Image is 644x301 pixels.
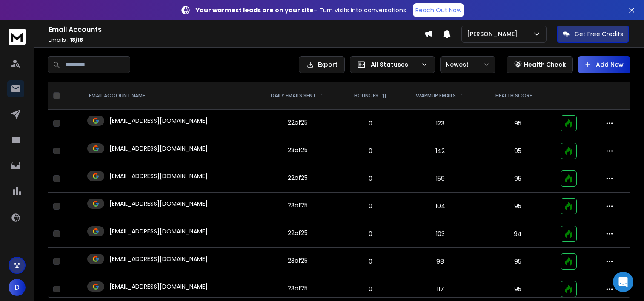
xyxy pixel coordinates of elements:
p: [EMAIL_ADDRESS][DOMAIN_NAME] [109,227,208,236]
p: BOUNCES [354,92,378,99]
button: D [9,279,26,296]
p: – Turn visits into conversations [196,6,406,14]
p: [EMAIL_ADDRESS][DOMAIN_NAME] [109,282,208,291]
button: Get Free Credits [557,26,629,43]
div: Open Intercom Messenger [613,272,633,292]
td: 123 [401,110,481,137]
td: 95 [480,248,555,275]
p: 0 [346,174,395,183]
p: [EMAIL_ADDRESS][DOMAIN_NAME] [109,144,208,153]
p: 0 [346,119,395,128]
p: 0 [346,202,395,210]
p: DAILY EMAILS SENT [271,92,316,99]
button: Export [299,56,345,73]
p: 0 [346,257,395,266]
td: 95 [480,193,555,220]
td: 95 [480,110,555,137]
td: 95 [480,137,555,165]
p: Get Free Credits [575,30,623,38]
p: 0 [346,147,395,155]
p: All Statuses [371,60,418,69]
p: HEALTH SCORE [495,92,532,99]
p: [PERSON_NAME] [467,30,521,38]
a: Reach Out Now [413,3,464,17]
td: 104 [401,193,481,220]
p: 0 [346,230,395,238]
div: EMAIL ACCOUNT NAME [89,92,154,99]
p: 0 [346,285,395,293]
div: 23 of 25 [288,201,308,210]
div: 22 of 25 [288,173,308,182]
td: 159 [401,165,481,193]
td: 142 [401,137,481,165]
td: 98 [401,248,481,275]
h1: Email Accounts [49,25,424,35]
p: [EMAIL_ADDRESS][DOMAIN_NAME] [109,116,208,125]
p: Reach Out Now [415,6,461,14]
div: 23 of 25 [288,146,308,154]
td: 103 [401,220,481,248]
button: Newest [440,56,495,73]
p: Health Check [524,60,566,69]
p: [EMAIL_ADDRESS][DOMAIN_NAME] [109,199,208,208]
td: 95 [480,165,555,193]
button: Health Check [507,56,573,73]
td: 94 [480,220,555,248]
div: 22 of 25 [288,229,308,237]
p: WARMUP EMAILS [416,92,456,99]
div: 23 of 25 [288,256,308,265]
span: 18 / 18 [70,36,83,43]
div: 22 of 25 [288,118,308,127]
p: Emails : [49,37,424,43]
img: logo [9,29,26,45]
strong: Your warmest leads are on your site [196,6,314,14]
p: [EMAIL_ADDRESS][DOMAIN_NAME] [109,255,208,263]
div: 23 of 25 [288,284,308,292]
button: Add New [578,56,630,73]
p: [EMAIL_ADDRESS][DOMAIN_NAME] [109,172,208,180]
